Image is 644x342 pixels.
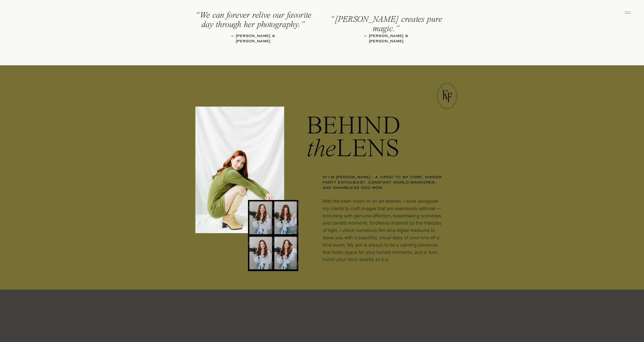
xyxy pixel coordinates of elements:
p: Hi I'm [PERSON_NAME] - a virgo to my core, dinner party enthusiast, constant world-wanderer, and ... [323,175,445,194]
p: With the keen vision of an art director, I work alongside my clients to craft images that are sea... [323,198,443,270]
i: the [306,137,336,162]
i: the [249,48,286,79]
p: “We can forever relive our favorite day through her photography.” [194,11,313,29]
h2: BEHIND LENS [306,115,426,168]
a: K [438,88,452,101]
p: “[PERSON_NAME] creates pure magic.” [328,15,444,28]
h1: ABOUT BRAND [231,22,413,96]
a: F [443,91,457,104]
p: — [PERSON_NAME] & [PERSON_NAME] [215,33,292,39]
p: — [PERSON_NAME] & [PERSON_NAME] [348,33,425,39]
